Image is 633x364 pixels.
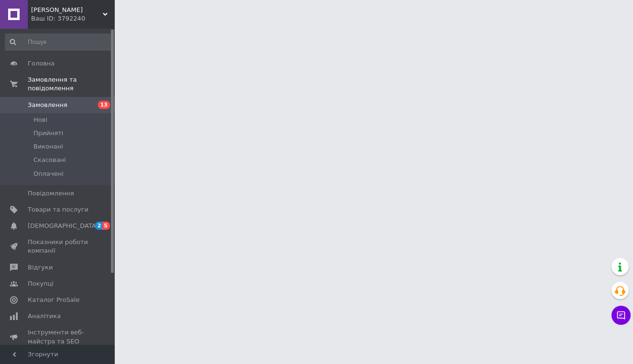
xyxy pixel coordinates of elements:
[28,279,54,288] span: Покупці
[31,14,115,23] div: Ваш ID: 3792240
[98,101,110,109] span: 13
[28,59,55,68] span: Головна
[28,101,67,109] span: Замовлення
[33,156,66,164] span: Скасовані
[28,189,74,198] span: Повідомлення
[33,129,63,138] span: Прийняті
[28,222,98,230] span: [DEMOGRAPHIC_DATA]
[102,222,110,230] span: 5
[28,238,88,255] span: Показники роботи компанії
[5,33,113,51] input: Пошук
[33,116,47,124] span: Нові
[611,306,631,325] button: Чат з покупцем
[28,312,61,321] span: Аналітика
[95,222,103,230] span: 2
[28,328,88,345] span: Інструменти веб-майстра та SEO
[28,263,53,272] span: Відгуки
[28,296,79,304] span: Каталог ProSale
[28,75,115,93] span: Замовлення та повідомлення
[33,170,64,178] span: Оплачені
[28,205,88,214] span: Товари та послуги
[33,142,63,151] span: Виконані
[31,6,103,14] span: MEDOR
